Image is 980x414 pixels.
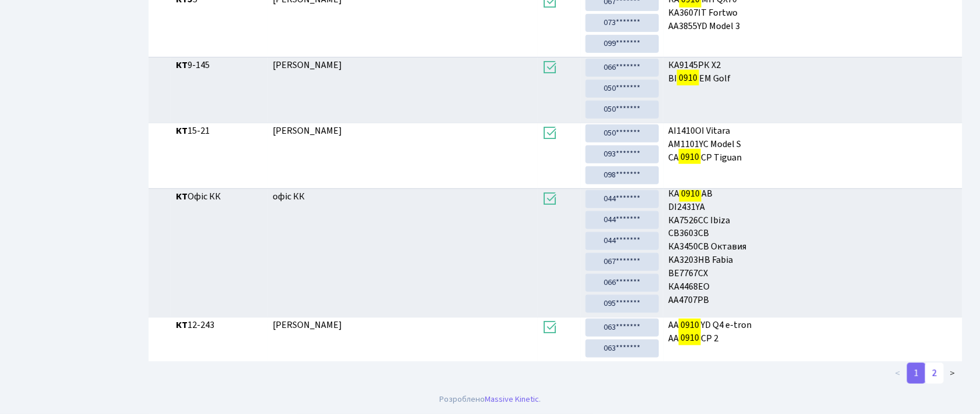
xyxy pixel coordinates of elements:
a: > [943,363,963,384]
span: КА9145РК X2 ВІ ЕМ Golf [668,59,958,85]
span: 9-145 [176,59,263,72]
div: Розроблено . [439,393,541,406]
mark: 0910 [679,330,701,346]
a: Massive Kinetic [485,393,539,405]
mark: 0910 [679,185,701,202]
span: [PERSON_NAME] [273,124,342,137]
b: КТ [176,190,188,203]
b: КТ [176,319,188,331]
span: AA YD Q4 e-tron AA CP 2 [668,319,958,345]
span: 15-21 [176,124,263,138]
span: [PERSON_NAME] [273,319,342,331]
mark: 0910 [679,317,701,333]
span: АІ1410ОІ Vitara AM1101YC Model S СА СР Tiguan [668,124,958,165]
a: 2 [925,363,944,384]
b: КТ [176,124,188,137]
mark: 0910 [677,70,699,86]
mark: 0910 [679,149,701,165]
span: Офіс КК [176,190,263,204]
span: [PERSON_NAME] [273,59,342,72]
span: офіс КК [273,190,305,203]
a: 1 [907,363,926,384]
span: АА2536РА АА2940РН АА5142ХК KA2808MT КА1431МЕ КА0262СЕ KA6043PA КА4176НО КА2426РВ КА1069РЕ Заблоко... [668,190,958,306]
span: 12-243 [176,319,263,332]
b: КТ [176,59,188,72]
